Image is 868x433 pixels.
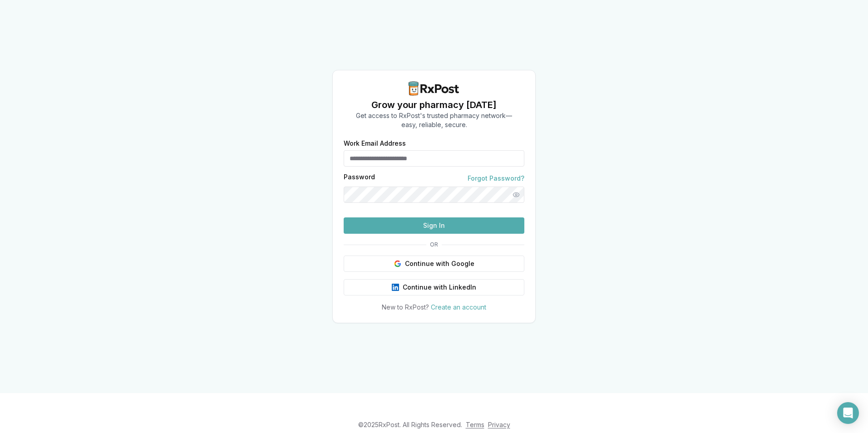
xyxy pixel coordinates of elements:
span: OR [426,241,442,248]
p: Get access to RxPost's trusted pharmacy network— easy, reliable, secure. [356,111,512,129]
label: Work Email Address [344,140,524,147]
img: Google [394,260,401,267]
a: Create an account [431,303,486,311]
a: Terms [466,421,484,428]
div: Open Intercom Messenger [837,402,859,424]
button: Show password [508,187,524,203]
button: Sign In [344,217,524,234]
label: Password [344,174,375,183]
a: Privacy [488,421,510,428]
h1: Grow your pharmacy [DATE] [356,98,512,111]
a: Forgot Password? [468,174,524,183]
button: Continue with Google [344,256,524,272]
span: New to RxPost? [382,303,429,311]
button: Continue with LinkedIn [344,279,524,295]
img: RxPost Logo [405,81,463,96]
img: LinkedIn [392,284,399,291]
